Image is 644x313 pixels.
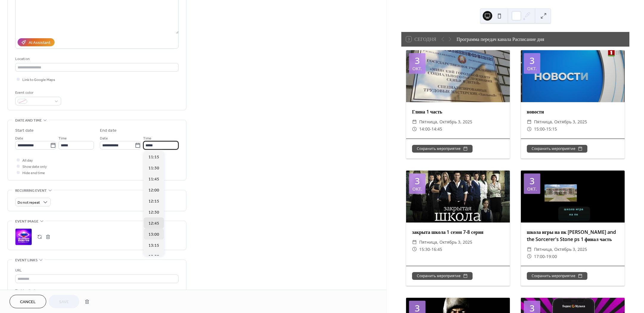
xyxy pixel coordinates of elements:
span: Cancel [20,299,36,305]
span: 15:15 [546,125,557,133]
div: ​ [412,118,417,125]
button: AI Assistant [18,38,55,46]
span: All day [22,157,33,164]
span: - [545,253,546,260]
div: ​ [527,246,532,253]
span: пятница, октябрь 3, 2025 [534,118,587,125]
div: новости [521,108,625,115]
span: Date [15,135,23,142]
span: Recurring event [15,188,47,194]
span: - [545,125,546,133]
span: - [430,125,431,133]
span: 15:30 [419,246,430,253]
span: 12:00 [148,187,159,193]
span: Date and time [15,117,42,124]
div: Event color [15,90,60,96]
span: 11:30 [148,165,159,171]
div: ​ [412,125,417,133]
span: 12:45 [148,220,159,226]
button: Сохранить мероприятие [412,145,473,153]
div: Text to display [15,288,177,294]
div: окт. [412,66,422,71]
span: 13:00 [148,231,159,237]
div: окт. [412,187,422,191]
div: окт. [527,187,537,191]
span: Event image [15,218,38,225]
span: Date [100,135,108,142]
span: Show date only [22,164,47,170]
div: URL [15,267,177,274]
span: 17:00 [534,253,545,260]
div: ; [15,228,32,245]
button: Cancel [10,295,46,308]
span: 12:15 [148,198,159,204]
div: End date [100,128,117,134]
button: Сохранить мероприятие [412,272,473,280]
div: ​ [527,125,532,133]
span: Hide end time [22,170,45,176]
div: Программа передач канала Расписание дня [456,36,544,43]
div: 3 [415,56,420,65]
span: 13:30 [148,253,159,260]
div: ​ [527,253,532,260]
span: пятница, октябрь 3, 2025 [419,118,472,125]
span: Time [58,135,67,142]
button: Сохранить мероприятие [527,272,587,280]
div: 3 [530,177,535,185]
span: 14:45 [431,125,442,133]
div: ​ [527,118,532,125]
span: 19:00 [546,253,557,260]
div: школа игры на пк [PERSON_NAME] and the Sorcerer's Stone ps 1 финал часть [521,228,625,243]
span: 14:00 [419,125,430,133]
div: Start date [15,128,34,134]
div: 3 [530,304,535,313]
span: 15:00 [534,125,545,133]
div: закрыта школа 1 сезон 7-8 серия [406,228,510,236]
button: Сохранить мероприятие [527,145,587,153]
span: 16:45 [431,246,442,253]
div: 3 [415,177,420,185]
span: - [430,246,431,253]
span: 11:15 [148,154,159,160]
div: 3 [530,56,535,65]
span: 12:30 [148,209,159,215]
span: Time [143,135,151,142]
span: Event links [15,257,38,263]
span: 13:15 [148,242,159,248]
span: пятница, октябрь 3, 2025 [419,239,472,246]
div: 3 [415,304,420,313]
span: Do not repeat [18,199,40,206]
div: Глина 1 часть [406,108,510,115]
div: Location [15,56,177,62]
div: ​ [412,239,417,246]
div: ​ [412,246,417,253]
span: Link to Google Maps [22,77,55,83]
span: пятница, октябрь 3, 2025 [534,246,587,253]
div: AI Assistant [29,40,50,46]
span: 11:45 [148,176,159,182]
div: окт. [527,66,537,71]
